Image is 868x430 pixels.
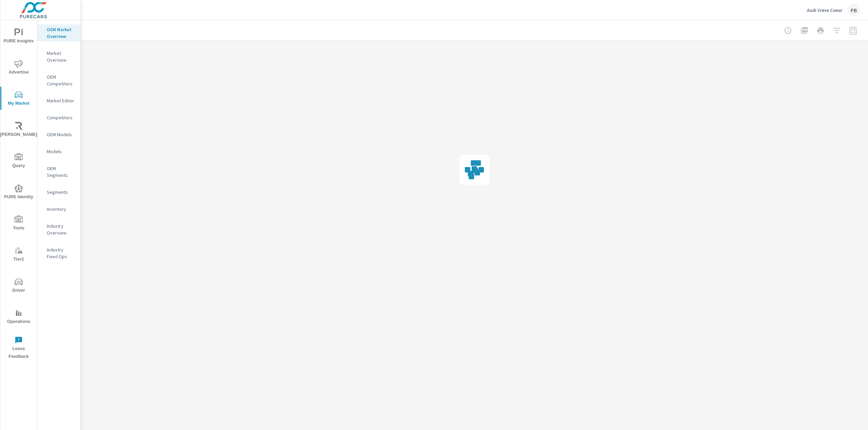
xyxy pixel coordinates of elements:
div: OEM Models [37,129,80,140]
span: Operations [2,309,35,326]
div: Market Editor [37,96,80,106]
p: Audi Creve Coeur [807,7,842,13]
div: OEM Market Overview [37,24,80,41]
span: [PERSON_NAME] [2,122,35,139]
p: OEM Segments [47,165,75,179]
span: My Market [2,91,35,107]
div: Industry Overview [37,221,80,238]
span: Driver [2,278,35,294]
div: PB [848,4,860,16]
span: PURE Insights [2,28,35,45]
div: Industry Fixed Ops [37,245,80,262]
div: Inventory [37,204,80,214]
div: Segments [37,187,80,197]
p: OEM Competitors [47,74,75,87]
div: Competitors [37,112,80,123]
p: OEM Market Overview [47,26,75,40]
div: OEM Segments [37,163,80,180]
span: Query [2,153,35,170]
p: Industry Fixed Ops [47,246,75,260]
div: OEM Competitors [37,72,80,89]
p: Industry Overview [47,223,75,236]
span: Tier2 [2,247,35,263]
p: Market Editor [47,97,75,104]
p: Models [47,148,75,155]
p: Inventory [47,206,75,212]
p: Segments [47,189,75,196]
span: Tools [2,216,35,232]
span: PURE Identity [2,184,35,201]
div: nav menu [0,20,37,363]
span: Advertise [2,60,35,76]
span: Leave Feedback [2,336,35,361]
p: OEM Models [47,131,75,138]
div: Market Overview [37,48,80,65]
p: Market Overview [47,50,75,63]
p: Competitors [47,114,75,121]
div: Models [37,146,80,157]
